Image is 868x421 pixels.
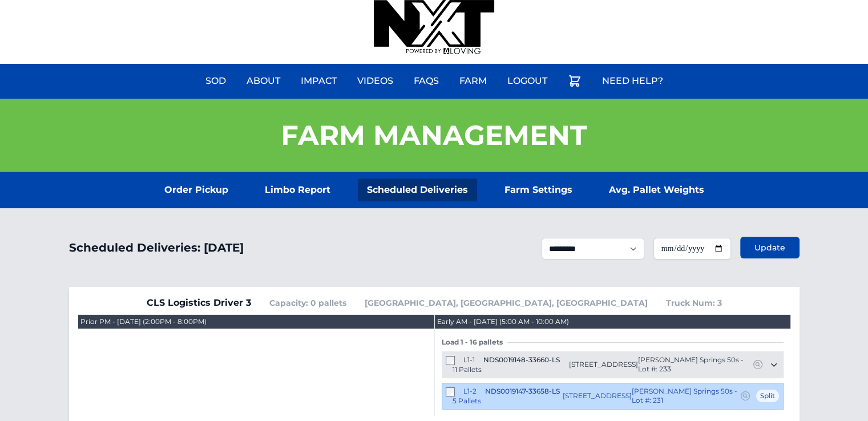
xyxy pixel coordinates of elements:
a: Scheduled Deliveries [358,179,477,201]
h1: Farm Management [281,122,587,149]
div: Early AM - [DATE] (5:00 AM - 10:00 AM) [437,317,569,326]
div: Prior PM - [DATE] (2:00PM - 8:00PM) [80,317,207,326]
a: Logout [500,67,554,95]
span: Capacity: 0 pallets [269,297,346,309]
span: Load 1 - 16 pallets [442,338,507,347]
span: Update [754,242,785,253]
a: Sod [199,67,233,95]
a: Farm Settings [495,179,582,201]
a: Avg. Pallet Weights [600,179,713,201]
a: Need Help? [595,67,670,95]
span: NDS0019147-33658-LS [485,387,560,395]
span: [PERSON_NAME] Springs 50s - Lot #: 231 [632,387,739,405]
span: L1-2 [463,387,477,395]
button: Update [740,237,800,258]
a: Order Pickup [155,179,237,201]
span: L1-1 [463,355,475,364]
a: FAQs [407,67,446,95]
span: [GEOGRAPHIC_DATA], [GEOGRAPHIC_DATA], [GEOGRAPHIC_DATA] [365,297,648,309]
span: Truck Num: 3 [666,297,722,309]
span: [PERSON_NAME] Springs 50s - Lot #: 233 [638,355,752,374]
a: Farm [453,67,494,95]
h1: Scheduled Deliveries: [DATE] [69,240,244,256]
span: 11 Pallets [453,365,482,374]
span: 5 Pallets [453,396,481,405]
a: Limbo Report [256,179,340,201]
span: CLS Logistics Driver 3 [147,296,251,310]
a: About [240,67,287,95]
a: Impact [294,67,344,95]
span: Split [756,389,780,403]
span: [STREET_ADDRESS] [569,360,638,369]
a: Videos [350,67,400,95]
span: NDS0019148-33660-LS [483,355,560,364]
span: [STREET_ADDRESS] [563,391,632,400]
